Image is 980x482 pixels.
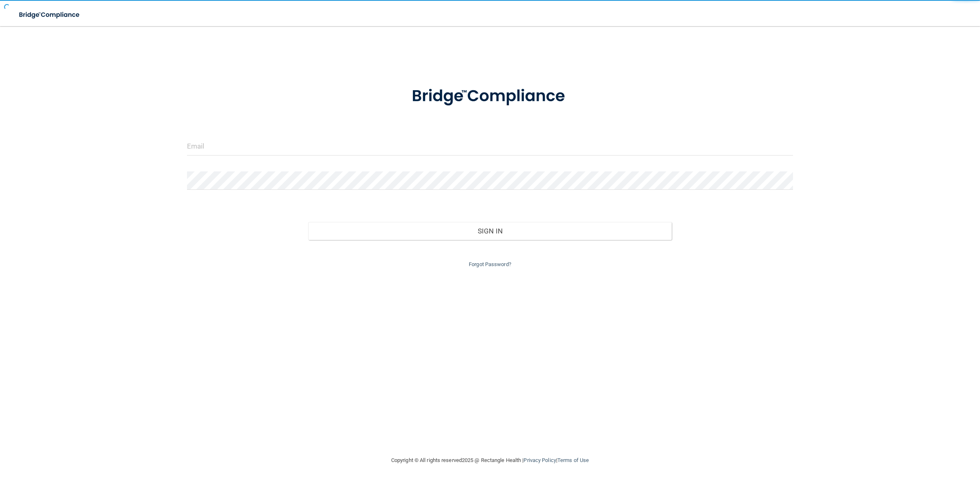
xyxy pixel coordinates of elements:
a: Privacy Policy [523,457,556,463]
div: Copyright © All rights reserved 2025 @ Rectangle Health | | [341,447,639,473]
img: bridge_compliance_login_screen.278c3ca4.svg [395,75,585,118]
input: Email [187,137,793,155]
img: bridge_compliance_login_screen.278c3ca4.svg [12,7,87,23]
a: Forgot Password? [469,261,511,267]
button: Sign In [308,222,672,240]
a: Terms of Use [557,457,589,463]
